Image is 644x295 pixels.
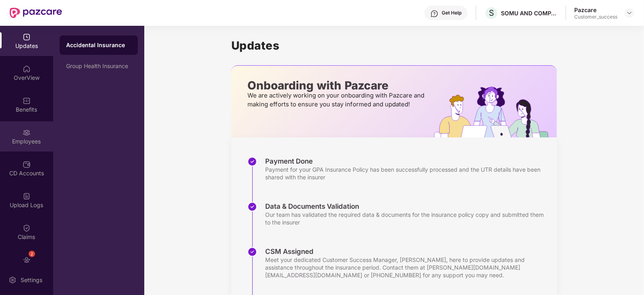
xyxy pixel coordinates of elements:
[23,33,31,41] img: svg+xml;base64,PHN2ZyBpZD0iVXBkYXRlZCIgeG1sbnM9Imh0dHA6Ly93d3cudzMub3JnLzIwMDAvc3ZnIiB3aWR0aD0iMj...
[434,87,557,137] img: hrOnboarding
[23,192,31,200] img: svg+xml;base64,PHN2ZyBpZD0iVXBsb2FkX0xvZ3MiIGRhdGEtbmFtZT0iVXBsb2FkIExvZ3MiIHhtbG5zPSJodHRwOi8vd3...
[23,224,31,232] img: svg+xml;base64,PHN2ZyBpZD0iQ2xhaW0iIHhtbG5zPSJodHRwOi8vd3d3LnczLm9yZy8yMDAwL3N2ZyIgd2lkdGg9IjIwIi...
[66,63,131,69] div: Group Health Insurance
[247,247,257,257] img: svg+xml;base64,PHN2ZyBpZD0iU3RlcC1Eb25lLTMyeDMyIiB4bWxucz0iaHR0cDovL3d3dy53My5vcmcvMjAwMC9zdmciIH...
[66,41,131,49] div: Accidental Insurance
[29,251,35,257] div: 2
[23,129,31,137] img: svg+xml;base64,PHN2ZyBpZD0iRW1wbG95ZWVzIiB4bWxucz0iaHR0cDovL3d3dy53My5vcmcvMjAwMC9zdmciIHdpZHRoPS...
[430,10,438,18] img: svg+xml;base64,PHN2ZyBpZD0iSGVscC0zMngzMiIgeG1sbnM9Imh0dHA6Ly93d3cudzMub3JnLzIwMDAvc3ZnIiB3aWR0aD...
[501,9,557,17] div: SOMU AND COMPANY
[23,256,31,264] img: svg+xml;base64,PHN2ZyBpZD0iRW5kb3JzZW1lbnRzIiB4bWxucz0iaHR0cDovL3d3dy53My5vcmcvMjAwMC9zdmciIHdpZH...
[247,91,427,109] p: We are actively working on your onboarding with Pazcare and making efforts to ensure you stay inf...
[265,211,549,226] div: Our team has validated the required data & documents for the insurance policy copy and submitted ...
[18,276,45,284] div: Settings
[265,247,549,256] div: CSM Assigned
[23,160,31,168] img: svg+xml;base64,PHN2ZyBpZD0iQ0RfQWNjb3VudHMiIGRhdGEtbmFtZT0iQ0QgQWNjb3VudHMiIHhtbG5zPSJodHRwOi8vd3...
[489,8,494,18] span: S
[8,276,17,284] img: svg+xml;base64,PHN2ZyBpZD0iU2V0dGluZy0yMHgyMCIgeG1sbnM9Imh0dHA6Ly93d3cudzMub3JnLzIwMDAvc3ZnIiB3aW...
[247,202,257,212] img: svg+xml;base64,PHN2ZyBpZD0iU3RlcC1Eb25lLTMyeDMyIiB4bWxucz0iaHR0cDovL3d3dy53My5vcmcvMjAwMC9zdmciIH...
[626,10,633,16] img: svg+xml;base64,PHN2ZyBpZD0iRHJvcGRvd24tMzJ4MzIiIHhtbG5zPSJodHRwOi8vd3d3LnczLm9yZy8yMDAwL3N2ZyIgd2...
[265,157,549,166] div: Payment Done
[247,82,427,89] p: Onboarding with Pazcare
[265,256,549,279] div: Meet your dedicated Customer Success Manager, [PERSON_NAME], here to provide updates and assistan...
[265,166,549,181] div: Payment for your GPA Insurance Policy has been successfully processed and the UTR details have be...
[10,8,62,18] img: New Pazcare Logo
[265,202,549,211] div: Data & Documents Validation
[23,65,31,73] img: svg+xml;base64,PHN2ZyBpZD0iSG9tZSIgeG1sbnM9Imh0dHA6Ly93d3cudzMub3JnLzIwMDAvc3ZnIiB3aWR0aD0iMjAiIG...
[231,39,557,52] h1: Updates
[23,97,31,105] img: svg+xml;base64,PHN2ZyBpZD0iQmVuZWZpdHMiIHhtbG5zPSJodHRwOi8vd3d3LnczLm9yZy8yMDAwL3N2ZyIgd2lkdGg9Ij...
[574,6,617,14] div: Pazcare
[247,157,257,166] img: svg+xml;base64,PHN2ZyBpZD0iU3RlcC1Eb25lLTMyeDMyIiB4bWxucz0iaHR0cDovL3d3dy53My5vcmcvMjAwMC9zdmciIH...
[574,14,617,20] div: Customer_success
[442,10,461,16] div: Get Help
